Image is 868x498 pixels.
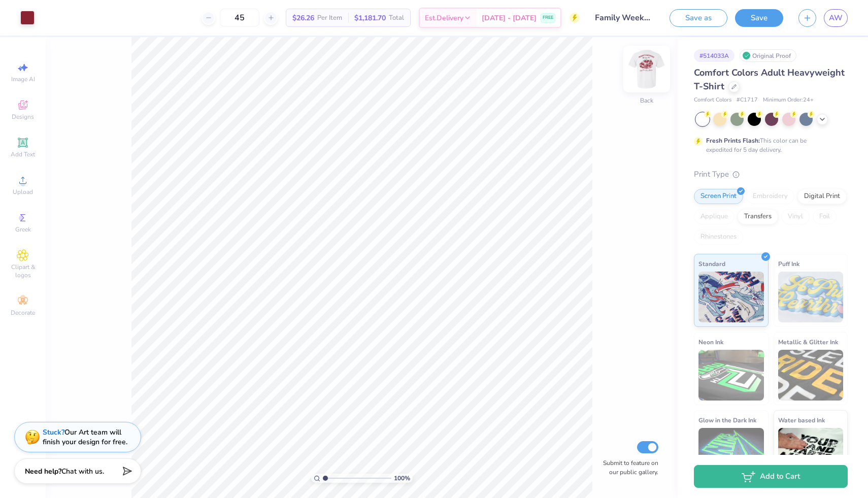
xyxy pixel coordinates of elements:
[824,9,848,27] a: AW
[698,337,723,347] span: Neon Ink
[25,467,61,476] strong: Need help?
[813,209,837,224] div: Foil
[43,427,127,447] div: Our Art team will finish your design for free.
[587,8,662,28] input: Untitled Design
[778,415,825,425] span: Water based Ink
[220,9,259,27] input: – –
[735,9,783,27] button: Save
[778,258,799,269] span: Puff Ink
[543,14,553,21] span: FREE
[12,113,34,121] span: Designs
[694,189,743,204] div: Screen Print
[778,350,844,401] img: Metallic & Glitter Ink
[317,13,342,23] span: Per Item
[694,209,735,224] div: Applique
[694,229,743,245] div: Rhinestones
[694,49,735,62] div: # 514033A
[737,96,758,105] span: # C1717
[5,263,41,279] span: Clipart & logos
[738,209,778,224] div: Transfers
[670,9,727,27] button: Save as
[425,13,463,23] span: Est. Delivery
[698,272,764,322] img: Standard
[706,136,831,154] div: This color can be expedited for 5 day delivery.
[740,49,796,62] div: Original Proof
[698,258,725,269] span: Standard
[698,415,756,425] span: Glow in the Dark Ink
[389,13,404,23] span: Total
[698,350,764,401] img: Neon Ink
[11,75,35,83] span: Image AI
[781,209,810,224] div: Vinyl
[797,189,847,204] div: Digital Print
[43,427,64,437] strong: Stuck?
[706,137,760,145] strong: Fresh Prints Flash:
[626,49,667,89] img: Back
[61,467,104,476] span: Chat with us.
[11,150,35,158] span: Add Text
[11,309,35,317] span: Decorate
[778,337,838,347] span: Metallic & Glitter Ink
[354,13,386,23] span: $1,181.70
[694,96,731,105] span: Comfort Colors
[597,458,658,477] label: Submit to feature on our public gallery.
[640,96,653,105] div: Back
[394,474,410,483] span: 100 %
[694,67,845,92] span: Comfort Colors Adult Heavyweight T-Shirt
[778,272,844,322] img: Puff Ink
[15,225,31,234] span: Greek
[482,13,537,23] span: [DATE] - [DATE]
[292,13,314,23] span: $26.26
[694,465,848,488] button: Add to Cart
[698,428,764,479] img: Glow in the Dark Ink
[13,188,33,196] span: Upload
[778,428,844,479] img: Water based Ink
[829,12,843,24] span: AW
[763,96,814,105] span: Minimum Order: 24 +
[746,189,794,204] div: Embroidery
[694,169,848,180] div: Print Type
